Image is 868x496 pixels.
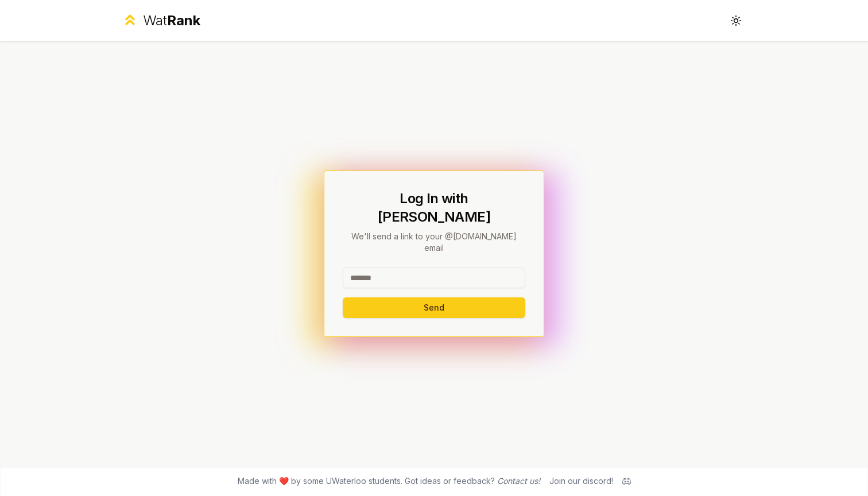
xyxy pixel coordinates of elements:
span: Made with ❤️ by some UWaterloo students. Got ideas or feedback? [238,475,540,487]
div: Wat [143,11,200,30]
h1: Log In with [PERSON_NAME] [343,189,525,226]
button: Send [343,297,525,318]
span: Rank [167,12,200,29]
a: Contact us! [497,476,540,486]
div: Join our discord! [549,475,613,487]
a: WatRank [122,11,200,30]
p: We'll send a link to your @[DOMAIN_NAME] email [343,231,525,254]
